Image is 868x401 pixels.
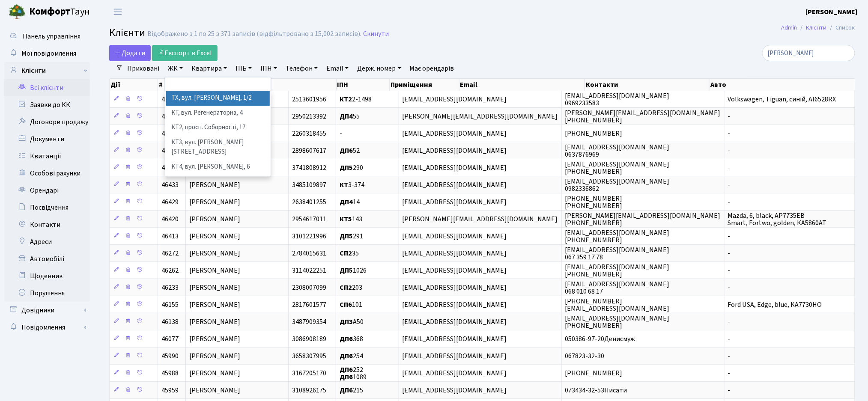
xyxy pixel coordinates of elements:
span: - [728,249,731,258]
span: 2954617011 [292,214,326,224]
span: [EMAIL_ADDRESS][DOMAIN_NAME] [403,351,507,361]
a: ПІБ [232,61,255,76]
span: 290 [340,163,363,172]
span: [EMAIL_ADDRESS][DOMAIN_NAME] [PHONE_NUMBER] [565,262,670,279]
a: Щоденник [4,267,90,285]
span: 3485109897 [292,180,326,190]
th: Email [459,79,585,91]
li: КТ, вул. Регенераторна, 4 [166,106,270,121]
li: КТ5, вул. [PERSON_NAME][STREET_ADDRESS] [166,174,270,199]
span: [PERSON_NAME] [189,300,240,309]
a: Договори продажу [4,113,90,131]
span: 46138 [161,317,179,327]
span: [PERSON_NAME] [189,266,240,275]
span: 3108926175 [292,386,326,395]
span: 252 1089 [340,365,367,382]
span: [PERSON_NAME] [189,351,240,361]
span: Ford USA, Edge, blue, KA7730HO [728,300,822,309]
span: 2950213392 [292,112,326,121]
a: Всі клієнти [4,79,90,96]
a: Повідомлення [4,319,90,336]
span: 3-374 [340,180,364,190]
span: [PERSON_NAME] [189,317,240,327]
span: [PERSON_NAME][EMAIL_ADDRESS][DOMAIN_NAME] [PHONE_NUMBER] [565,211,721,228]
span: [EMAIL_ADDRESS][DOMAIN_NAME] [403,249,507,258]
span: - [728,351,731,361]
span: - [728,283,731,292]
b: Комфорт [29,5,70,18]
span: [PERSON_NAME] [189,180,240,190]
span: 215 [340,386,363,395]
span: - [340,129,342,138]
a: Експорт в Excel [152,45,218,61]
a: Заявки до КК [4,96,90,113]
span: [PERSON_NAME] [189,249,240,258]
span: - [728,180,731,190]
span: 067823-32-30 [565,351,605,361]
span: 46495 [161,163,179,172]
nav: breadcrumb [769,19,868,37]
span: - [728,146,731,155]
span: 46233 [161,283,179,292]
span: 3086908189 [292,334,326,344]
span: А50 [340,317,364,327]
b: ДП6 [340,386,353,395]
span: 46420 [161,214,179,224]
a: Панель управління [4,28,90,45]
span: 143 [340,214,362,224]
span: [PERSON_NAME] [189,368,240,378]
span: - [728,232,731,241]
span: [EMAIL_ADDRESS][DOMAIN_NAME] [403,386,507,395]
b: КТ [340,180,348,190]
a: Держ. номер [354,61,404,76]
span: 073434-32-53Писати [565,386,627,395]
li: КТ4, вул. [PERSON_NAME], 6 [166,160,270,175]
span: [EMAIL_ADDRESS][DOMAIN_NAME] [403,317,507,327]
span: - [728,334,731,344]
span: Таун [29,5,90,19]
span: 050386-97-20Денисмуж [565,334,635,344]
li: ТХ, вул. [PERSON_NAME], 1/2 [166,91,270,106]
a: Порушення [4,285,90,302]
b: КТ5 [340,214,352,224]
b: ДП6 [340,372,353,382]
a: [PERSON_NAME] [806,7,858,17]
span: 2784015631 [292,249,326,258]
span: [EMAIL_ADDRESS][DOMAIN_NAME] [403,180,507,190]
a: Мої повідомлення [4,45,90,62]
a: Email [323,61,352,76]
span: [PERSON_NAME] [189,386,240,395]
span: 2308007099 [292,283,326,292]
a: Автомобілі [4,250,90,267]
span: [PERSON_NAME][EMAIL_ADDRESS][DOMAIN_NAME] [403,112,558,121]
a: Квартира [188,61,230,76]
span: 46429 [161,197,179,207]
span: [PERSON_NAME] [189,197,240,207]
span: [EMAIL_ADDRESS][DOMAIN_NAME] [403,283,507,292]
span: 46077 [161,334,179,344]
a: Додати [109,45,151,61]
span: [EMAIL_ADDRESS][DOMAIN_NAME] [PHONE_NUMBER] [565,314,670,330]
span: [EMAIL_ADDRESS][DOMAIN_NAME] [PHONE_NUMBER] [565,228,670,245]
span: [PHONE_NUMBER] [PHONE_NUMBER] [565,194,623,211]
span: 368 [340,334,363,344]
a: Admin [781,23,797,32]
input: Пошук... [762,45,855,61]
b: ДП6 [340,334,353,344]
a: Довідники [4,302,90,319]
span: [EMAIL_ADDRESS][DOMAIN_NAME] [403,368,507,378]
b: ДП5 [340,266,353,275]
span: 2898607617 [292,146,326,155]
b: СП2 [340,249,352,258]
span: - [728,129,731,138]
span: 46693 [161,146,179,155]
b: ДП6 [340,146,353,155]
th: Авто [710,79,855,91]
b: СП6 [340,300,352,309]
span: 2-1498 [340,95,372,104]
span: 101 [340,300,362,309]
b: ДП5 [340,163,353,172]
li: КТ3, вул. [PERSON_NAME][STREET_ADDRESS] [166,135,270,160]
span: 3658307995 [292,351,326,361]
a: Особові рахунки [4,165,90,182]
